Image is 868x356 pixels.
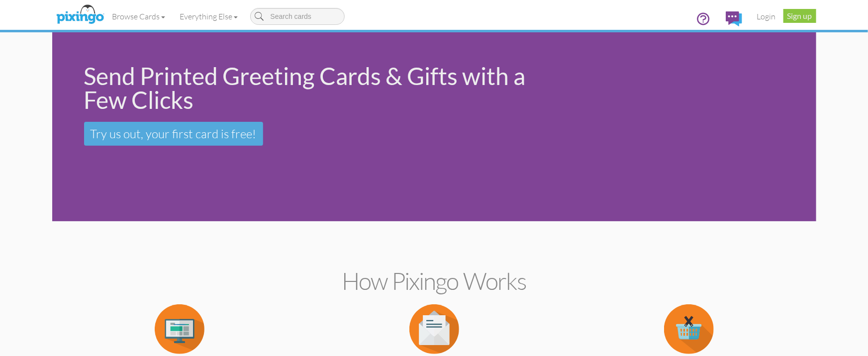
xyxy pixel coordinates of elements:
[750,4,783,29] a: Login
[91,126,257,141] span: Try us out, your first card is free!
[664,304,714,354] img: item.alt
[726,11,742,26] img: comments.svg
[84,64,554,112] div: Send Printed Greeting Cards & Gifts with a Few Clicks
[173,4,245,29] a: Everything Else
[783,9,816,23] a: Sign up
[155,304,204,354] img: item.alt
[54,2,106,27] img: pixingo logo
[84,122,263,146] a: Try us out, your first card is free!
[105,4,173,29] a: Browse Cards
[409,304,459,354] img: item.alt
[250,8,345,25] input: Search cards
[70,268,799,294] h2: How Pixingo works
